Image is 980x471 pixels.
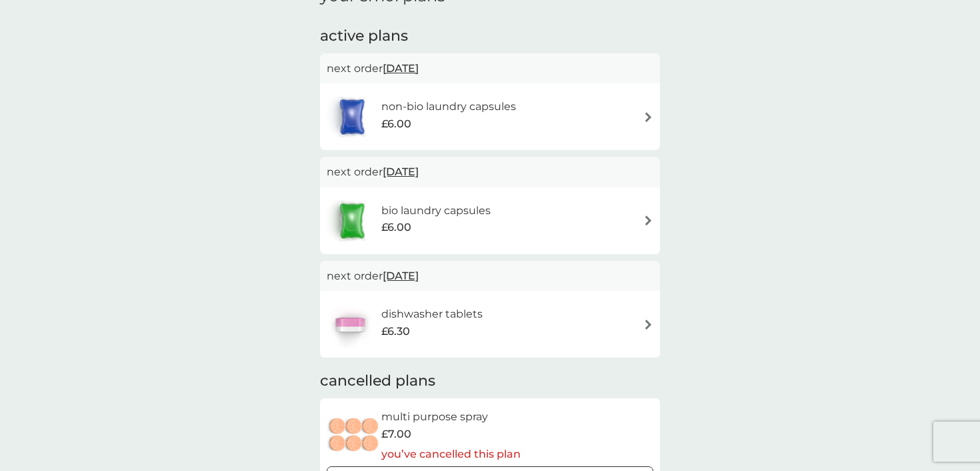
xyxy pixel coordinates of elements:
p: next order [327,268,653,285]
p: next order [327,163,653,181]
h2: active plans [320,26,660,47]
span: £6.00 [381,115,411,133]
span: £6.30 [381,323,410,340]
img: arrow right [643,215,653,225]
h6: multi purpose spray [381,408,521,426]
span: £6.00 [381,219,411,236]
img: bio laundry capsules [327,197,377,244]
h6: bio laundry capsules [381,202,491,219]
img: arrow right [643,320,653,330]
img: multi purpose spray [327,412,381,459]
p: next order [327,60,653,77]
span: [DATE] [383,263,419,289]
h6: dishwasher tablets [381,306,483,323]
p: you’ve cancelled this plan [381,446,521,463]
span: [DATE] [383,55,419,81]
img: arrow right [643,112,653,122]
img: dishwasher tablets [327,301,373,348]
span: £7.00 [381,426,411,443]
h6: non-bio laundry capsules [381,98,516,115]
span: [DATE] [383,159,419,185]
img: non-bio laundry capsules [327,93,377,140]
h2: cancelled plans [320,371,660,392]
